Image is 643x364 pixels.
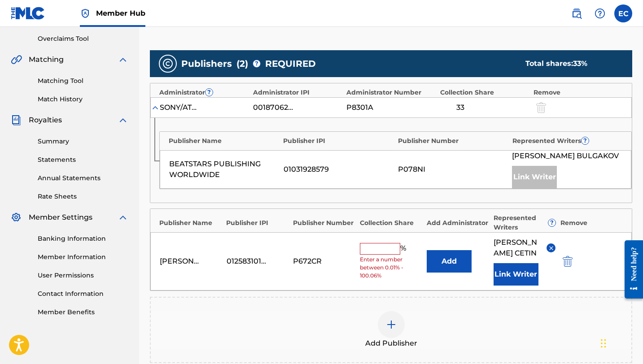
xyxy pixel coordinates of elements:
[494,213,556,232] div: Represented Writers
[568,4,586,22] a: Public Search
[400,243,408,255] span: %
[206,89,213,96] span: ?
[38,271,128,280] a: User Permissions
[398,164,508,175] div: P078NI
[601,330,606,357] div: Ziehen
[118,212,128,223] img: expand
[534,88,623,97] div: Remove
[80,8,91,19] img: Top Rightsholder
[11,54,22,65] img: Matching
[360,256,422,280] span: Enter a number between 0.01% - 100.06%
[563,256,573,267] img: 12a2ab48e56ec057fbd8.svg
[151,103,160,112] img: expand-cell-toggle
[38,234,128,243] a: Banking Information
[11,7,45,20] img: MLC Logo
[283,136,393,146] div: Publisher IPI
[11,115,22,126] img: Royalties
[29,212,92,223] span: Member Settings
[159,218,222,228] div: Publisher Name
[38,173,128,183] a: Annual Statements
[236,57,248,70] span: ( 2 )
[118,54,128,65] img: expand
[346,88,436,97] div: Administrator Number
[38,289,128,299] a: Contact Information
[618,233,643,305] iframe: Resource Center
[38,308,128,317] a: Member Benefits
[159,88,249,97] div: Administrator
[525,58,614,69] div: Total shares:
[38,95,128,104] a: Match History
[614,4,632,22] div: User Menu
[38,76,128,86] a: Matching Tool
[360,218,422,228] div: Collection Share
[162,58,173,69] img: publishers
[365,338,417,349] span: Add Publisher
[38,137,128,146] a: Summary
[494,237,540,259] span: [PERSON_NAME] CETIN
[253,88,342,97] div: Administrator IPI
[595,8,605,19] img: help
[293,218,355,228] div: Publisher Number
[582,137,589,144] span: ?
[265,57,316,70] span: REQUIRED
[548,219,556,226] span: ?
[29,54,64,65] span: Matching
[494,263,538,286] button: Link Writer
[38,34,128,43] a: Overclaims Tool
[591,4,609,22] div: Help
[38,155,128,165] a: Statements
[560,218,623,228] div: Remove
[571,8,582,19] img: search
[181,57,232,70] span: Publishers
[598,321,643,364] div: Chat-Widget
[29,115,62,126] span: Royalties
[38,252,128,262] a: Member Information
[512,136,622,146] div: Represented Writers
[573,59,587,68] span: 33 %
[118,115,128,126] img: expand
[386,319,397,330] img: add
[440,88,529,97] div: Collection Share
[598,321,643,364] iframe: Chat Widget
[38,192,128,201] a: Rate Sheets
[169,136,279,146] div: Publisher Name
[284,164,394,175] div: 01031928579
[11,212,22,223] img: Member Settings
[427,250,472,273] button: Add
[398,136,508,146] div: Publisher Number
[427,218,489,228] div: Add Administrator
[548,245,555,251] img: remove-from-list-button
[96,8,145,18] span: Member Hub
[226,218,289,228] div: Publisher IPI
[169,159,279,180] div: BEATSTARS PUBLISHING WORLDWIDE
[253,60,260,67] span: ?
[512,151,619,161] span: [PERSON_NAME] BULGAKOV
